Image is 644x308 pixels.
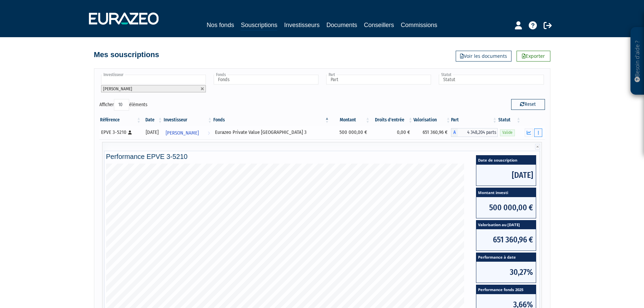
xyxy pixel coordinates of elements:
[330,126,371,139] td: 500 000,00 €
[101,129,139,136] div: EPVE 3-5210
[451,114,497,126] th: Part: activer pour trier la colonne par ordre croissant
[476,285,536,294] span: Performance fonds 2025
[89,13,159,25] img: 1732889491-logotype_eurazeo_blanc_rvb.png
[327,20,357,30] a: Documents
[451,128,497,137] div: A - Eurazeo Private Value Europe 3
[241,20,277,31] a: Souscriptions
[371,114,413,126] th: Droits d'entrée: activer pour trier la colonne par ordre croissant
[99,114,142,126] th: Référence : activer pour trier la colonne par ordre croissant
[498,114,522,126] th: Statut : activer pour trier la colonne par ordre croissant
[476,165,536,186] span: [DATE]
[103,86,132,91] span: [PERSON_NAME]
[476,229,536,250] span: 651 360,96 €
[207,20,234,30] a: Nos fonds
[371,126,413,139] td: 0,00 €
[114,99,129,111] select: Afficheréléments
[476,253,536,262] span: Performance à date
[284,20,319,30] a: Investisseurs
[476,188,536,197] span: Montant investi
[142,114,163,126] th: Date: activer pour trier la colonne par ordre croissant
[94,51,159,59] h4: Mes souscriptions
[476,262,536,283] span: 30,27%
[476,220,536,230] span: Valorisation au [DATE]
[476,156,536,165] span: Date de souscription
[213,114,330,126] th: Fonds: activer pour trier la colonne par ordre d&eacute;croissant
[106,153,538,160] h4: Performance EPVE 3-5210
[458,128,497,137] span: 4 348,204 parts
[413,126,451,139] td: 651 360,96 €
[500,129,515,136] span: Valide
[456,51,511,62] a: Voir les documents
[364,20,394,30] a: Conseillers
[208,127,210,139] i: Voir l'investisseur
[215,129,328,136] div: Eurazeo Private Value [GEOGRAPHIC_DATA] 3
[128,131,132,135] i: [Français] Personne physique
[163,114,213,126] th: Investisseur: activer pour trier la colonne par ordre croissant
[163,126,213,139] a: [PERSON_NAME]
[511,99,545,110] button: Reset
[476,197,536,218] span: 500 000,00 €
[634,31,641,92] p: Besoin d'aide ?
[330,114,371,126] th: Montant: activer pour trier la colonne par ordre croissant
[99,99,147,111] label: Afficher éléments
[413,114,451,126] th: Valorisation: activer pour trier la colonne par ordre croissant
[401,20,437,30] a: Commissions
[144,129,161,136] div: [DATE]
[166,127,199,139] span: [PERSON_NAME]
[451,128,458,137] span: A
[517,51,550,62] a: Exporter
